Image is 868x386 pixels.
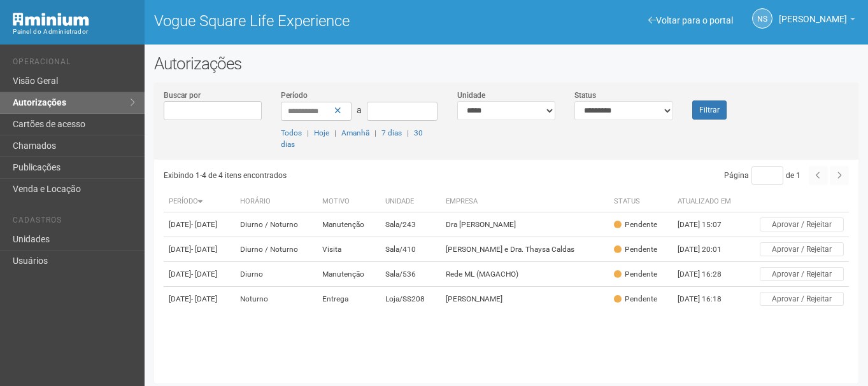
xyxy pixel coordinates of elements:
span: | [334,128,336,137]
h1: Vogue Square Life Experience [154,13,497,29]
img: Minium [13,13,89,26]
div: Painel do Administrador [13,26,135,38]
td: [DATE] 20:01 [672,237,743,262]
td: Noturno [235,287,318,312]
span: - [DATE] [191,220,217,229]
td: Sala/243 [380,212,440,237]
th: Período [164,191,234,212]
a: 7 dias [381,128,402,137]
span: a [357,105,362,115]
span: | [407,128,409,137]
a: NS [752,8,772,29]
span: | [374,128,376,137]
div: Pendente [614,244,657,255]
h2: Autorizações [154,54,858,73]
td: Diurno [235,262,318,287]
td: [DATE] [164,237,234,262]
span: - [DATE] [191,270,217,279]
a: Voltar para o portal [648,15,733,25]
td: Sala/536 [380,262,440,287]
li: Cadastros [13,216,135,229]
li: Operacional [13,57,135,71]
td: [DATE] 15:07 [672,212,743,237]
span: Nicolle Silva [779,2,847,24]
a: Todos [281,128,302,137]
span: | [307,128,309,137]
td: Dra [PERSON_NAME] [441,212,609,237]
span: - [DATE] [191,294,217,303]
div: Pendente [614,269,657,280]
td: [DATE] 16:28 [672,262,743,287]
td: Loja/SS208 [380,287,440,312]
td: Visita [317,237,380,262]
button: Aprovar / Rejeitar [760,217,844,231]
button: Aprovar / Rejeitar [760,292,844,306]
th: Motivo [317,191,380,212]
td: Sala/410 [380,237,440,262]
button: Aprovar / Rejeitar [760,242,844,256]
td: [DATE] [164,287,234,312]
a: Hoje [314,128,329,137]
div: Exibindo 1-4 de 4 itens encontrados [164,166,502,185]
td: Manutenção [317,262,380,287]
label: Buscar por [164,90,201,101]
th: Atualizado em [672,191,743,212]
th: Empresa [441,191,609,212]
div: Pendente [614,294,657,305]
td: [PERSON_NAME] e Dra. Thaysa Caldas [441,237,609,262]
th: Horário [235,191,318,212]
td: [PERSON_NAME] [441,287,609,312]
td: Entrega [317,287,380,312]
label: Unidade [457,90,485,101]
td: Diurno / Noturno [235,237,318,262]
td: [DATE] [164,212,234,237]
th: Status [609,191,672,212]
label: Período [281,90,308,101]
th: Unidade [380,191,440,212]
td: [DATE] 16:18 [672,287,743,312]
td: [DATE] [164,262,234,287]
button: Aprovar / Rejeitar [760,267,844,281]
span: - [DATE] [191,245,217,254]
a: Amanhã [341,128,369,137]
div: Pendente [614,219,657,230]
td: Rede ML (MAGACHO) [441,262,609,287]
td: Manutenção [317,212,380,237]
td: Diurno / Noturno [235,212,318,237]
a: [PERSON_NAME] [779,16,855,26]
button: Filtrar [692,100,727,120]
span: Página de 1 [724,171,800,180]
label: Status [574,90,596,101]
